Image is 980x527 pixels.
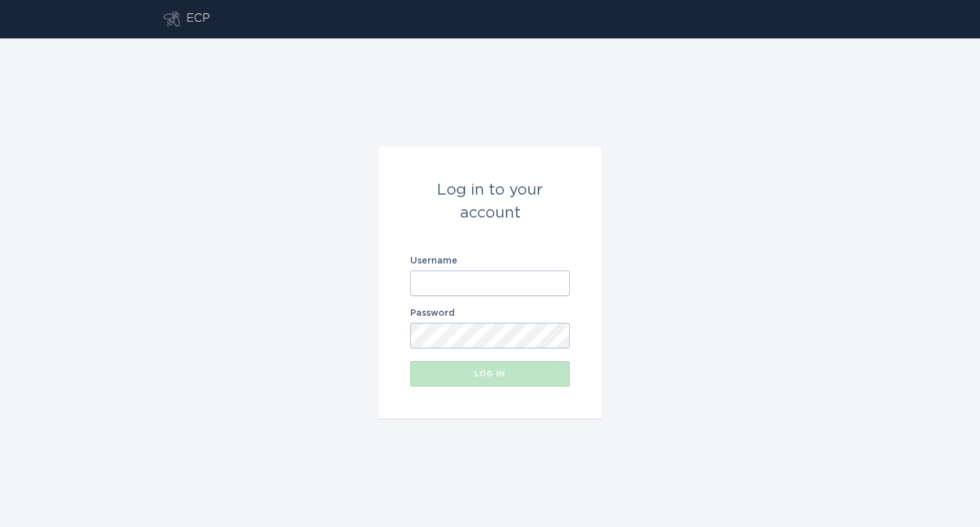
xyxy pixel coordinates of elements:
button: Go to dashboard [163,11,180,27]
div: Log in to your account [410,179,570,225]
button: Log in [410,361,570,387]
label: Password [410,309,570,318]
div: ECP [186,11,210,27]
div: Log in [417,370,563,378]
label: Username [410,256,570,265]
